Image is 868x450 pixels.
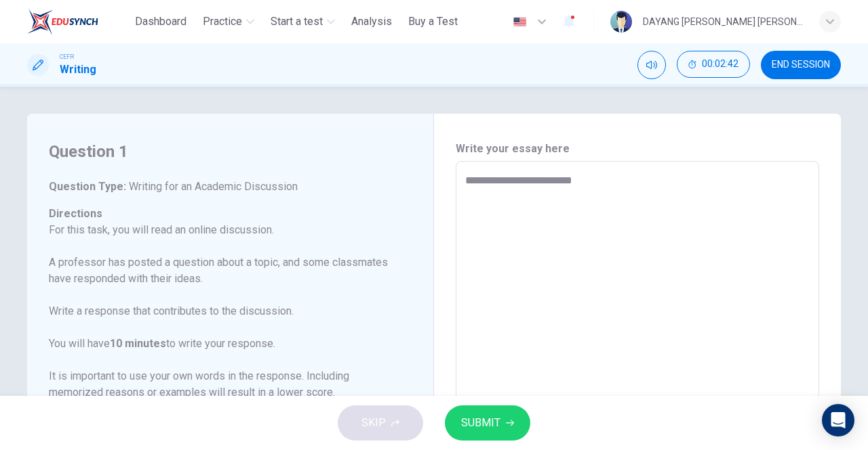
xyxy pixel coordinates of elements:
button: Buy a Test [403,9,463,34]
span: SUBMIT [461,413,500,432]
span: Practice [203,14,242,30]
b: 10 minutes [110,337,166,350]
button: Start a test [265,9,340,34]
button: SUBMIT [445,405,530,441]
div: Open Intercom Messenger [822,404,854,436]
button: Practice [197,9,260,34]
span: Analysis [351,14,392,30]
button: 00:02:42 [677,51,750,78]
h6: Write your essay here [456,141,819,157]
span: Dashboard [135,14,186,30]
h1: Writing [60,62,96,78]
button: END SESSION [761,51,841,79]
h6: Question Type : [49,179,395,195]
span: Writing for an Academic Discussion [126,180,298,193]
img: ELTC logo [27,8,98,35]
img: Profile picture [610,11,632,32]
span: Start a test [271,14,323,30]
a: ELTC logo [27,8,130,35]
h4: Question 1 [49,141,395,162]
img: en [511,17,528,27]
span: END SESSION [772,60,830,70]
div: Mute [637,51,666,79]
button: Analysis [346,9,397,34]
h6: Directions [49,206,395,417]
p: For this task, you will read an online discussion. A professor has posted a question about a topi... [49,222,395,401]
div: DAYANG [PERSON_NAME] [PERSON_NAME] [643,14,803,30]
span: CEFR [60,52,74,62]
div: Hide [677,51,750,79]
span: Buy a Test [408,14,458,30]
button: Dashboard [130,9,192,34]
span: 00:02:42 [702,59,738,70]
